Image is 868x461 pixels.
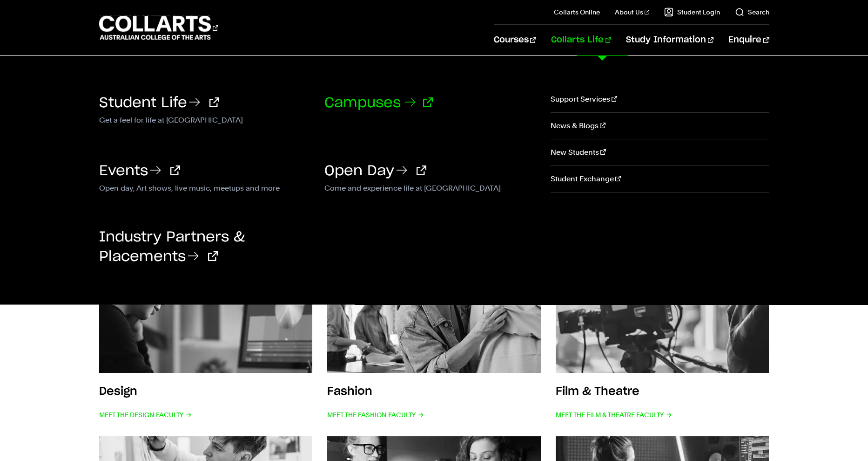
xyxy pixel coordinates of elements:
[99,96,219,110] a: Student Life
[551,86,769,112] a: Support Services
[99,114,310,125] p: Get a feel for life at [GEOGRAPHIC_DATA]
[99,408,192,421] span: Meet the Design Faculty
[551,139,769,165] a: New Students
[327,408,424,421] span: Meet the Fashion Faculty
[556,408,672,421] span: Meet the Film & Theatre Faculty
[735,7,769,17] a: Search
[99,164,180,178] a: Events
[556,262,769,421] a: Film & Theatre Meet the Film & Theatre Faculty
[327,262,541,421] a: Fashion Meet the Fashion Faculty
[664,7,720,17] a: Student Login
[554,7,600,17] a: Collarts Online
[615,7,649,17] a: About Us
[324,164,426,178] a: Open Day
[99,230,245,264] a: Industry Partners & Placements
[551,25,611,55] a: Collarts Life
[551,166,769,192] a: Student Exchange
[99,182,310,193] p: Open day, Art shows, live music, meetups and more
[494,25,536,55] a: Courses
[551,113,769,139] a: News & Blogs
[626,25,713,55] a: Study Information
[556,386,639,397] h3: Film & Theatre
[324,182,536,193] p: Come and experience life at [GEOGRAPHIC_DATA]
[728,25,769,55] a: Enquire
[99,14,218,41] div: Go to homepage
[99,262,313,421] a: Design Meet the Design Faculty
[324,96,433,110] a: Campuses
[99,386,137,397] h3: Design
[327,386,372,397] h3: Fashion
